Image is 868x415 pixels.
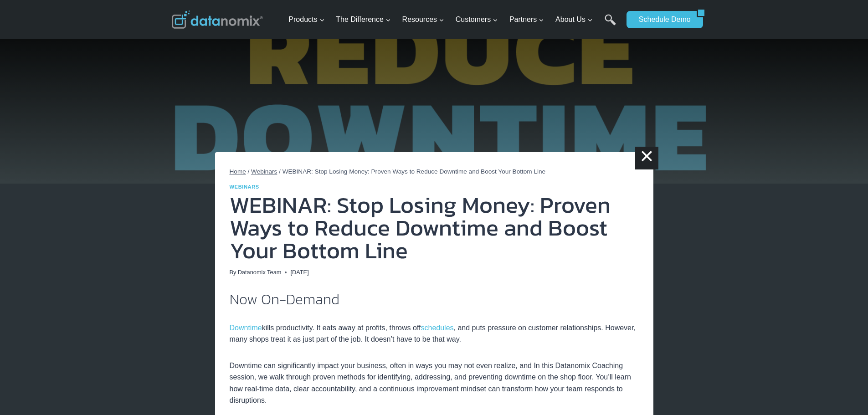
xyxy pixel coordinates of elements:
[230,167,639,177] nav: Breadcrumbs
[230,268,236,277] span: By
[230,322,639,345] p: kills productivity. It eats away at profits, throws off , and puts pressure on customer relations...
[282,168,546,175] span: WEBINAR: Stop Losing Money: Proven Ways to Reduce Downtime and Boost Your Bottom Line
[555,14,593,26] span: About Us
[336,14,391,26] span: The Difference
[279,168,281,175] span: /
[285,5,622,35] nav: Primary Navigation
[402,14,444,26] span: Resources
[605,14,616,35] a: Search
[230,168,246,175] a: Home
[288,14,324,26] span: Products
[172,10,263,29] img: Datanomix
[456,14,498,26] span: Customers
[230,360,639,406] p: Downtime can significantly impact your business, often in ways you may not even realize, and In t...
[230,292,639,307] h2: Now On-Demand
[627,11,697,28] a: Schedule Demo
[635,147,658,169] a: ×
[290,268,308,277] time: [DATE]
[509,14,544,26] span: Partners
[421,324,454,332] a: schedules
[248,168,250,175] span: /
[230,194,639,262] h1: WEBINAR: Stop Losing Money: Proven Ways to Reduce Downtime and Boost Your Bottom Line
[251,168,277,175] a: Webinars
[238,269,282,276] a: Datanomix Team
[230,184,259,190] a: Webinars
[230,324,262,332] a: Downtime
